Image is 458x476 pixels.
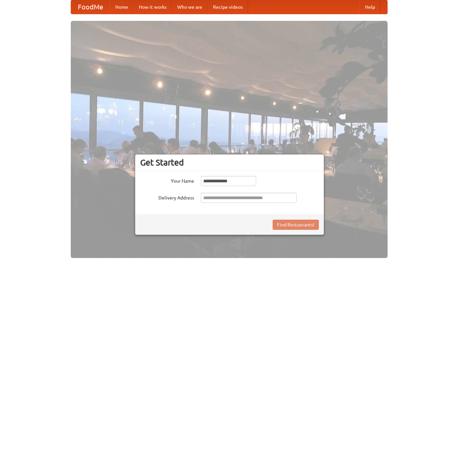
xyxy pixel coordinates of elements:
[71,0,110,14] a: FoodMe
[273,220,319,230] button: Find Restaurants!
[140,157,319,168] h3: Get Started
[172,0,208,14] a: Who we are
[140,193,194,201] label: Delivery Address
[140,176,194,184] label: Your Name
[133,0,172,14] a: How it works
[208,0,248,14] a: Recipe videos
[110,0,133,14] a: Home
[360,0,380,14] a: Help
